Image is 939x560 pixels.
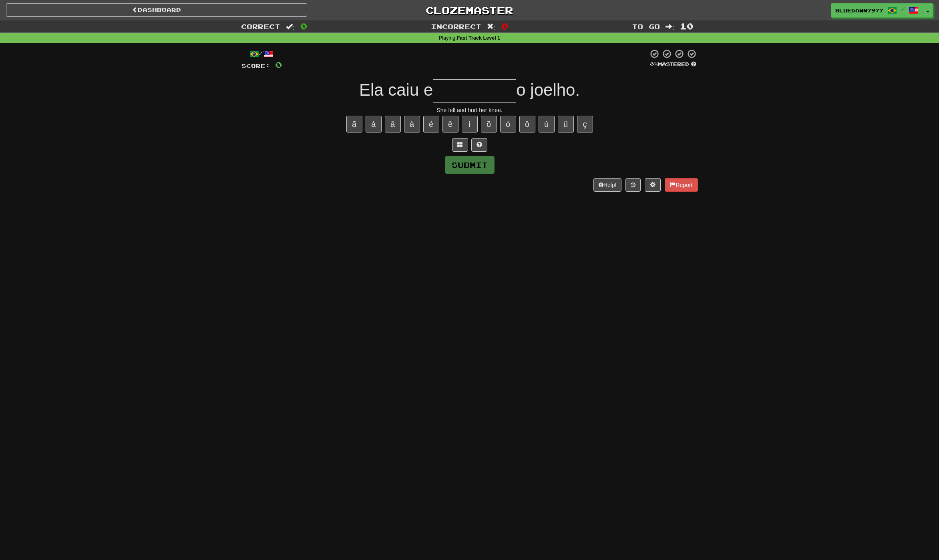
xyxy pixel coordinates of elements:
span: : [286,23,295,30]
span: o joelho. [516,80,580,99]
button: ó [500,116,516,132]
div: / [241,49,282,59]
button: ú [539,116,555,132]
button: â [385,116,401,132]
button: ã [346,116,362,132]
button: Report [665,178,698,192]
span: 0 [501,21,508,31]
div: Mastered [648,61,698,68]
span: 0 [300,21,307,31]
span: 10 [680,21,694,31]
a: BlueDawn7977 / [831,3,923,18]
button: ü [558,116,574,132]
div: She fell and hurt her knee. [241,106,698,114]
button: Submit [445,156,495,174]
button: õ [481,116,497,132]
span: : [666,23,674,30]
span: Ela caiu e [359,80,433,99]
a: Dashboard [6,3,307,17]
button: Help! [593,178,622,192]
span: Correct [241,22,280,30]
span: Incorrect [431,22,481,30]
span: BlueDawn7977 [835,7,883,14]
button: Round history (alt+y) [625,178,641,192]
strong: Fast Track Level 1 [457,35,501,41]
span: / [901,6,905,12]
button: Single letter hint - you only get 1 per sentence and score half the points! alt+h [471,138,487,152]
span: 0 % [650,61,658,67]
button: ç [577,116,593,132]
span: : [487,23,496,30]
a: Clozemaster [319,3,620,17]
button: à [404,116,420,132]
button: Switch sentence to multiple choice alt+p [452,138,468,152]
span: 0 [275,60,282,70]
button: ô [519,116,535,132]
button: í [462,116,478,132]
span: Score: [241,62,270,69]
span: To go [632,22,660,30]
button: é [423,116,439,132]
button: á [366,116,382,132]
button: ê [442,116,458,132]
